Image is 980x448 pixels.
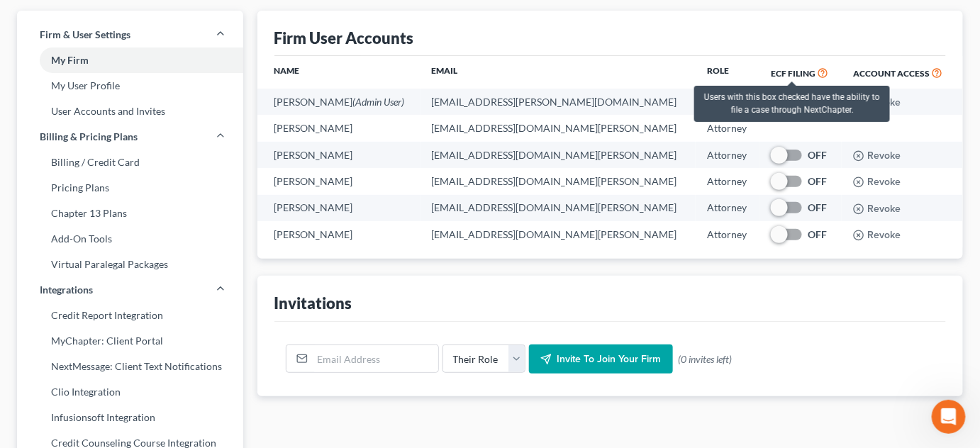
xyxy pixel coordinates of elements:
[421,115,696,141] td: [EMAIL_ADDRESS][DOMAIN_NAME][PERSON_NAME]
[17,47,243,73] a: My Firm
[274,28,414,48] div: Firm User Accounts
[61,98,242,111] div: joined the conversation
[707,228,747,240] span: Attorney
[853,203,901,215] button: Revoke
[40,130,138,144] span: Billing & Pricing Plans
[557,353,662,365] span: Invite to join your firm
[17,175,243,201] a: Pricing Plans
[353,96,405,108] span: (Admin User)
[67,340,79,351] button: Gif picker
[17,201,243,226] a: Chapter 13 Plans
[853,177,901,188] button: Revoke
[76,303,261,317] div: Thank you. I missed that notification.
[11,95,272,128] div: Emma says…
[274,293,352,313] div: Invitations
[808,175,827,187] strong: OFF
[257,56,421,89] th: Name
[17,150,243,175] a: Billing / Credit Card
[808,201,827,213] strong: OFF
[257,221,421,247] td: [PERSON_NAME]
[12,310,272,334] textarea: Message…
[43,97,57,111] img: Profile image for Emma
[17,99,243,124] a: User Accounts and Invites
[17,379,243,405] a: Clio Integration
[808,228,827,240] strong: OFF
[61,99,140,109] b: [PERSON_NAME]
[17,22,243,47] a: Firm & User Settings
[853,150,901,162] button: Revoke
[17,328,243,354] a: MyChapter: Client Portal
[23,136,221,191] div: Hi [PERSON_NAME]! Yes, we have configured our set up to provide a pop-up to enter the MFA code th...
[22,340,33,351] button: Upload attachment
[11,128,233,282] div: Hi [PERSON_NAME]! Yes, we have configured our set up to provide a pop-up to enter the MFA code th...
[11,54,34,77] img: Profile image for Operator
[17,405,243,430] a: Infusionsoft Integration
[44,49,272,84] a: More in the Help Center
[69,7,119,18] h1: Operator
[707,175,747,187] span: Attorney
[421,168,696,194] td: [EMAIL_ADDRESS][DOMAIN_NAME][PERSON_NAME]
[40,8,63,30] img: Profile image for Operator
[90,340,101,351] button: Start recording
[17,226,243,252] a: Add-On Tools
[23,193,221,290] div: PACER Multi-Factor Authentication Now Required for ECF FilingEffective [DATE], PACER now requires...
[696,56,759,89] th: Role
[679,352,733,366] span: (0 invites left)
[65,294,272,325] div: Thank you. I missed that notification.
[17,124,243,150] a: Billing & Pricing Plans
[808,149,827,161] strong: OFF
[243,334,266,357] button: Send a message…
[257,115,421,141] td: [PERSON_NAME]
[40,283,93,297] span: Integrations
[257,195,421,221] td: [PERSON_NAME]
[421,89,696,115] td: [EMAIL_ADDRESS][PERSON_NAME][DOMAIN_NAME]
[694,86,890,121] div: Users with this box checked have the ability to file a case through NextChapter.
[11,294,272,337] div: Latrise says…
[249,6,274,31] div: Close
[17,277,243,303] a: Integrations
[421,56,696,89] th: Email
[38,250,179,276] span: Effective [DATE], PACER now requires Multi-Factor…
[421,142,696,168] td: [EMAIL_ADDRESS][DOMAIN_NAME][PERSON_NAME]
[9,6,36,33] button: go back
[17,252,243,277] a: Virtual Paralegal Packages
[98,60,232,72] span: More in the Help Center
[707,149,747,161] span: Attorney
[853,68,930,79] span: Account Access
[257,142,421,168] td: [PERSON_NAME]
[771,68,815,79] span: ECF Filing
[313,345,438,372] input: Email Address
[40,28,130,42] span: Firm & User Settings
[932,400,966,434] iframe: Intercom live chat
[707,201,747,213] span: Attorney
[45,340,56,351] button: Emoji picker
[11,128,272,293] div: Emma says…
[222,6,249,33] button: Home
[17,303,243,328] a: Credit Report Integration
[38,204,206,249] div: PACER Multi-Factor Authentication Now Required for ECF Filing
[69,18,177,32] p: The team can also help
[421,221,696,247] td: [EMAIL_ADDRESS][DOMAIN_NAME][PERSON_NAME]
[421,195,696,221] td: [EMAIL_ADDRESS][DOMAIN_NAME][PERSON_NAME]
[529,345,673,374] button: Invite to join your firm
[257,168,421,194] td: [PERSON_NAME]
[257,89,421,115] td: [PERSON_NAME]
[707,122,747,134] span: Attorney
[17,354,243,379] a: NextMessage: Client Text Notifications
[853,230,901,241] button: Revoke
[17,73,243,99] a: My User Profile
